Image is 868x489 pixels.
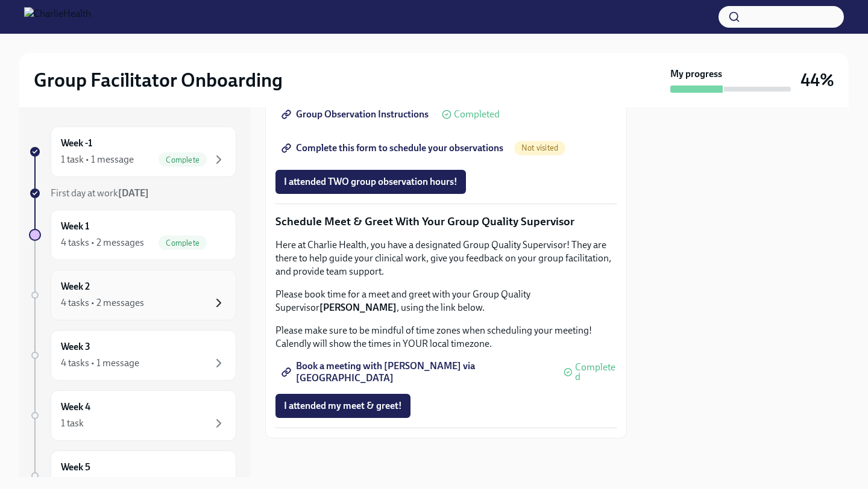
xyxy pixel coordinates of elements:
a: Week -11 task • 1 messageComplete [29,126,236,177]
span: Complete this form to schedule your observations [284,142,503,154]
h6: Week 2 [61,280,90,293]
a: Week 24 tasks • 2 messages [29,270,236,320]
span: Completed [454,110,500,119]
h3: 44% [800,69,834,91]
strong: [DATE] [118,187,149,199]
a: Book a meeting with [PERSON_NAME] via [GEOGRAPHIC_DATA] [275,360,559,384]
div: 1 task • 1 message [61,153,134,166]
strong: [PERSON_NAME] [319,302,397,313]
span: Not visited [514,143,565,152]
h6: Week 5 [61,461,90,474]
div: 4 tasks • 2 messages [61,236,144,249]
span: Book a meeting with [PERSON_NAME] via [GEOGRAPHIC_DATA] [284,366,550,378]
span: Complete [159,238,207,248]
span: Group Observation Instructions [284,108,429,120]
a: Week 34 tasks • 1 message [29,330,236,381]
a: Week 14 tasks • 2 messagesComplete [29,210,236,260]
p: Schedule Meet & Greet With Your Group Quality Supervisor [275,214,617,229]
button: I attended TWO group observation hours! [275,170,466,194]
span: I attended TWO group observation hours! [284,176,458,188]
h6: Week 3 [61,340,90,354]
span: I attended my meet & greet! [284,400,402,412]
span: Complete [159,155,207,164]
div: 4 tasks • 2 messages [61,296,144,310]
h6: Week -1 [61,137,92,150]
a: Week 41 task [29,390,236,441]
div: 4 tasks • 1 message [61,357,139,370]
h2: Group Facilitator Onboarding [34,68,283,92]
div: 1 task [61,417,84,430]
h6: Week 4 [61,400,90,414]
img: CharlieHealth [24,7,91,26]
h6: Week 1 [61,220,89,233]
a: Group Observation Instructions [275,102,437,126]
a: First day at work[DATE] [29,187,236,200]
strong: My progress [670,67,722,81]
a: Complete this form to schedule your observations [275,136,512,160]
p: Here at Charlie Health, you have a designated Group Quality Supervisor! They are there to help gu... [275,238,617,278]
button: I attended my meet & greet! [275,394,410,418]
p: Please book time for a meet and greet with your Group Quality Supervisor , using the link below. [275,288,617,314]
span: First day at work [51,187,149,199]
span: Completed [575,363,617,382]
p: Please make sure to be mindful of time zones when scheduling your meeting! Calendly will show the... [275,324,617,350]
